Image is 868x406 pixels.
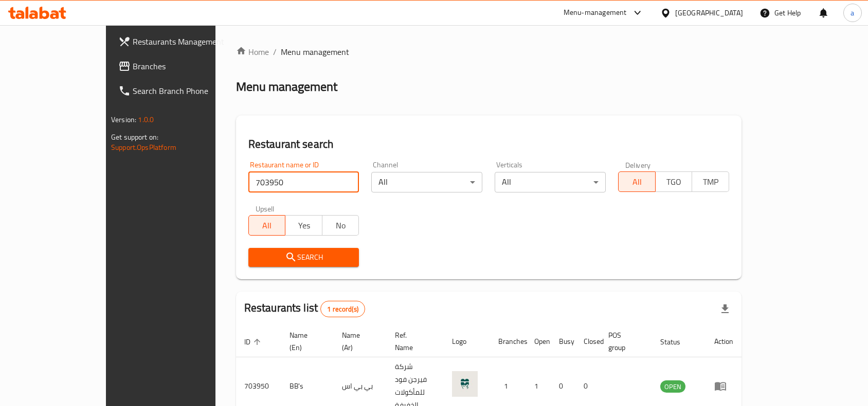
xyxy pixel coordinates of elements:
[285,215,322,236] button: Yes
[236,46,742,58] nav: breadcrumb
[706,326,742,357] th: Action
[608,329,640,354] span: POS group
[248,137,729,152] h2: Restaurant search
[111,130,158,144] span: Get support on:
[714,380,733,392] div: Menu
[244,336,264,348] span: ID
[660,175,689,189] span: TGO
[138,113,154,126] span: 1.0.0
[551,326,575,357] th: Busy
[236,46,269,58] a: Home
[526,326,551,357] th: Open
[248,172,359,192] input: Search for restaurant name or ID..
[256,205,275,212] label: Upsell
[322,215,359,236] button: No
[452,371,478,397] img: BB's
[257,251,351,264] span: Search
[495,172,606,192] div: All
[660,381,685,393] span: OPEN
[320,301,365,317] div: Total records count
[371,172,482,192] div: All
[110,29,251,54] a: Restaurants Management
[692,171,729,192] button: TMP
[660,380,685,393] div: OPEN
[327,218,355,233] span: No
[618,171,656,192] button: All
[655,171,693,192] button: TGO
[623,175,652,189] span: All
[660,336,694,348] span: Status
[133,85,243,97] span: Search Branch Phone
[395,329,431,354] span: Ref. Name
[244,300,365,317] h2: Restaurants list
[575,326,600,357] th: Closed
[321,304,365,314] span: 1 record(s)
[342,329,374,354] span: Name (Ar)
[110,54,251,79] a: Branches
[290,218,318,233] span: Yes
[111,141,176,154] a: Support.OpsPlatform
[248,248,359,267] button: Search
[564,7,627,19] div: Menu-management
[281,46,349,58] span: Menu management
[444,326,490,357] th: Logo
[248,215,286,236] button: All
[253,218,282,233] span: All
[713,297,737,321] div: Export file
[675,7,743,18] div: [GEOGRAPHIC_DATA]
[110,79,251,103] a: Search Branch Phone
[851,7,854,18] span: a
[696,175,725,189] span: TMP
[111,113,136,126] span: Version:
[625,161,651,168] label: Delivery
[133,35,243,48] span: Restaurants Management
[133,60,243,72] span: Branches
[490,326,526,357] th: Branches
[290,329,322,354] span: Name (En)
[273,46,277,58] li: /
[236,79,337,95] h2: Menu management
